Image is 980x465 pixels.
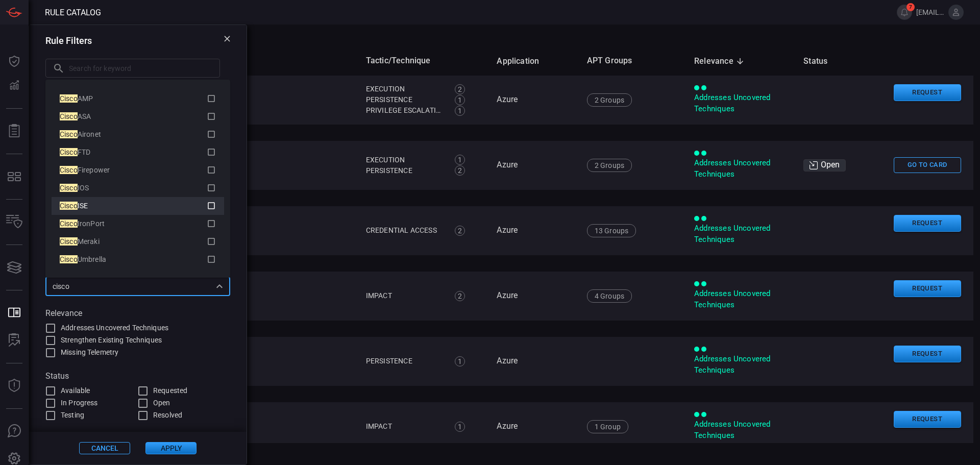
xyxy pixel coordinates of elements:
button: Close [212,279,227,293]
div: 2 [455,226,465,236]
div: Addresses Uncovered Techniques [694,92,787,114]
td: Azure [488,206,578,255]
button: Ask Us A Question [2,419,27,444]
div: 2 [455,84,465,94]
span: Open [153,398,170,408]
span: Cisco [60,219,78,228]
button: Cards [2,255,27,280]
div: 13 Groups [587,224,636,237]
td: Azure [488,141,578,190]
button: ALERT ANALYSIS [2,328,27,353]
div: Privilege Escalation [366,105,444,116]
span: Rule Catalog [45,8,101,17]
li: Cisco IronPort [52,215,224,233]
li: Cisco ASA [52,108,224,126]
div: Open [803,159,846,172]
button: Request [894,411,961,428]
div: 1 Group [587,420,628,433]
li: Cisco Umbrella [52,251,224,268]
div: Impact [366,290,444,301]
div: Addresses Uncovered Techniques [694,158,787,180]
li: Cisco Wireless [52,268,224,286]
span: Cisco [60,202,78,210]
button: Request [894,346,961,362]
li: Cisco ISE [52,197,224,215]
div: 2 Groups [587,93,632,107]
span: ASA [78,112,91,120]
div: 1 [455,106,465,116]
td: Azure [488,337,578,386]
div: 2 Groups [587,159,632,172]
label: Relevance [45,308,230,318]
span: 7 [906,3,915,11]
div: Execution [366,84,444,94]
div: Persistence [366,356,444,366]
span: Meraki [78,237,100,246]
button: Apply [145,442,197,454]
li: Cisco Aironet [52,126,224,143]
button: Request [894,84,961,101]
span: FTD [78,148,90,156]
button: Rule Catalog [2,301,27,325]
button: MITRE - Detection Posture [2,164,27,189]
span: Requested [153,385,187,396]
div: Persistence [366,94,444,105]
li: Cisco AMP [52,90,224,108]
div: Addresses Uncovered Techniques [694,354,787,376]
div: 1 [455,422,465,432]
button: Threat Intelligence [2,374,27,398]
li: Cisco Firepower [52,161,224,179]
span: IronPort [78,219,105,228]
div: Persistence [366,165,444,176]
th: Tactic/Technique [358,46,489,76]
button: Dashboard [2,49,27,74]
span: Available [61,385,90,396]
div: Credential Access [366,225,444,236]
button: Request [894,280,961,297]
button: Detections [2,74,27,98]
span: IOS [78,184,89,192]
span: Cisco [60,237,78,246]
span: Cisco [60,130,78,138]
span: [EMAIL_ADDRESS][DOMAIN_NAME] [916,8,944,16]
span: AMP [78,94,93,103]
div: Execution [366,155,444,165]
input: Search for keyword [69,59,220,78]
span: Testing [61,410,84,421]
span: Cisco [60,166,78,174]
div: Addresses Uncovered Techniques [694,419,787,441]
button: Go To Card [894,157,961,173]
th: APT Groups [579,46,686,76]
td: Azure [488,272,578,321]
h3: Rule Filters [45,35,92,46]
button: Request [894,215,961,232]
span: Cisco [60,94,78,103]
span: Cisco [60,184,78,192]
li: Cisco Meraki [52,233,224,251]
div: 1 [455,95,465,105]
div: 2 [455,165,465,176]
li: Cisco IOS [52,179,224,197]
li: Cisco FTD [52,143,224,161]
span: Relevance [694,55,747,67]
span: Umbrella [78,255,106,263]
span: Strengthen Existing Techniques [61,335,162,346]
div: 2 [455,291,465,301]
span: Resolved [153,410,182,421]
span: Application [497,55,552,67]
td: Azure [488,76,578,125]
button: Reports [2,119,27,143]
div: Addresses Uncovered Techniques [694,223,787,245]
td: Azure [488,402,578,451]
button: Inventory [2,210,27,234]
div: Impact [366,421,444,432]
span: Cisco [60,148,78,156]
div: 1 [455,155,465,165]
span: Aironet [78,130,101,138]
span: Cisco [60,255,78,263]
button: Cancel [79,442,130,454]
div: 4 Groups [587,289,632,303]
span: Status [803,55,841,67]
div: 1 [455,356,465,366]
button: 7 [897,5,912,20]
